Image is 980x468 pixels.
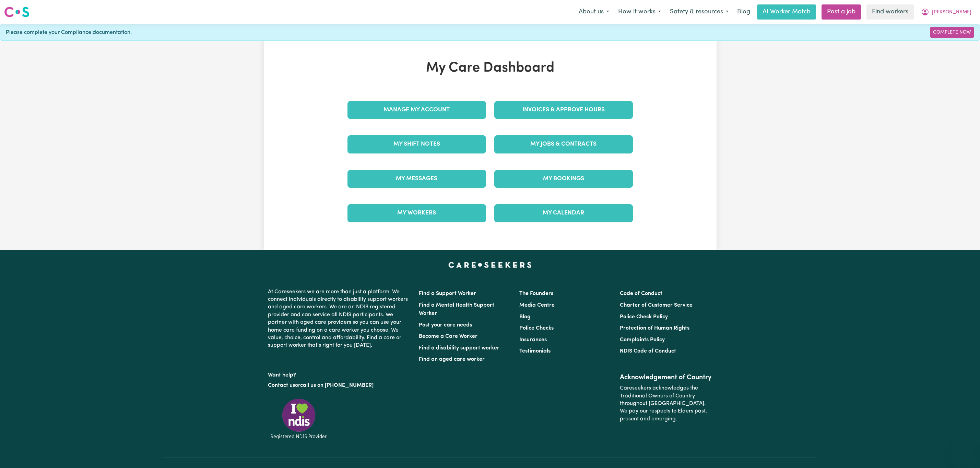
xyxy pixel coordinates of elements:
[519,314,531,320] a: Blog
[620,291,662,296] a: Code of Conduct
[519,303,555,308] a: Media Centre
[932,9,971,16] span: [PERSON_NAME]
[419,345,499,351] a: Find a disability support worker
[620,348,676,354] a: NDIS Code of Conduct
[519,348,551,354] a: Testimonials
[519,325,554,331] a: Police Checks
[620,382,712,426] p: Careseekers acknowledges the Traditional Owners of Country throughout [GEOGRAPHIC_DATA]. We pay o...
[620,373,712,382] h2: Acknowledgement of Country
[519,291,553,296] a: The Founders
[419,291,476,296] a: Find a Support Worker
[620,314,668,320] a: Police Check Policy
[494,170,633,188] a: My Bookings
[733,4,754,20] a: Blog
[6,28,132,37] span: Please complete your Compliance documentation.
[268,369,411,379] p: Want help?
[347,135,486,153] a: My Shift Notes
[614,5,665,19] button: How it works
[343,60,637,76] h1: My Care Dashboard
[347,170,486,188] a: My Messages
[757,4,816,20] a: AI Worker Match
[822,4,861,20] a: Post a job
[268,397,330,440] img: Registered NDIS provider
[519,337,547,343] a: Insurances
[347,204,486,222] a: My Workers
[448,262,532,268] a: Careseekers home page
[347,101,486,119] a: Manage My Account
[494,135,633,153] a: My Jobs & Contracts
[268,285,411,352] p: At Careseekers we are more than just a platform. We connect individuals directly to disability su...
[268,383,295,388] a: Contact us
[494,204,633,222] a: My Calendar
[494,101,633,119] a: Invoices & Approve Hours
[419,334,477,339] a: Become a Care Worker
[930,27,974,38] a: Complete Now
[620,303,693,308] a: Charter of Customer Service
[4,4,29,20] a: Careseekers logo
[4,6,29,18] img: Careseekers logo
[866,4,914,20] a: Find workers
[953,441,975,463] iframe: Button to launch messaging window, conversation in progress
[300,383,374,388] a: call us on [PHONE_NUMBER]
[419,303,494,316] a: Find a Mental Health Support Worker
[620,325,689,331] a: Protection of Human Rights
[268,379,411,392] p: or
[917,5,976,19] button: My Account
[419,357,485,362] a: Find an aged care worker
[574,5,614,19] button: About us
[620,337,665,343] a: Complaints Policy
[419,322,472,328] a: Post your care needs
[665,5,733,19] button: Safety & resources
